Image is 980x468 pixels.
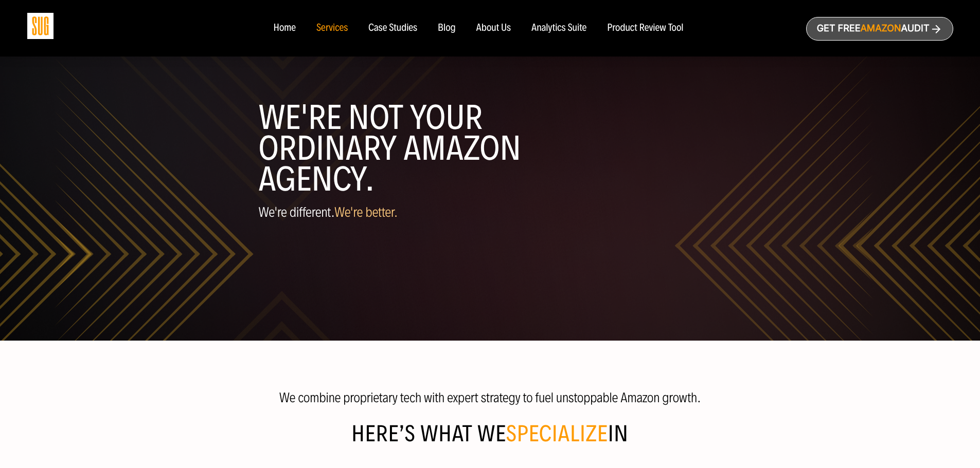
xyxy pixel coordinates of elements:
[27,13,54,39] img: Sug
[266,390,714,405] p: We combine proprietary tech with expert strategy to fuel unstoppable Amazon growth.
[506,420,608,447] span: specialize
[316,23,348,34] a: Services
[607,23,683,34] a: Product Review Tool
[531,23,586,34] a: Analytics Suite
[368,23,417,34] a: Case Studies
[273,23,295,34] a: Home
[806,17,953,41] a: Get freeAmazonAudit
[259,205,722,220] p: We're different.
[334,204,398,220] span: We're better.
[27,424,953,457] h2: Here’s what We in
[860,23,901,34] span: Amazon
[438,23,456,34] a: Blog
[476,23,511,34] a: About Us
[259,102,722,195] h1: WE'RE NOT YOUR ORDINARY AMAZON AGENCY.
